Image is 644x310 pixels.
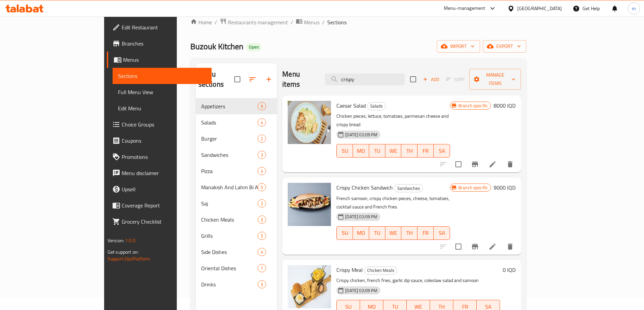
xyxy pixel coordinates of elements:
button: SU [336,226,353,240]
span: 4 [258,249,266,255]
span: Select section [406,72,420,86]
a: Branches [107,35,212,52]
button: delete [502,238,518,255]
div: Manakish And Lahm Bi Ajin5 [196,179,277,195]
div: Sandwiches3 [196,147,277,163]
span: FR [420,146,431,156]
span: Salads [367,102,385,110]
div: Drinks3 [196,276,277,292]
span: 1.0.0 [125,236,136,245]
button: WE [385,144,402,158]
span: Oriental Dishes [201,264,258,272]
nav: Menu sections [196,95,277,295]
span: Branch specific [456,185,491,191]
div: [GEOGRAPHIC_DATA] [517,5,562,12]
span: 4 [258,119,266,126]
button: MO [353,226,369,240]
img: Crispy Chicken Sandwich [288,183,331,226]
span: Menus [123,56,206,64]
li: / [291,18,293,26]
div: items [258,280,266,288]
input: search [325,74,405,85]
span: Sections [118,72,206,80]
span: Coverage Report [122,201,206,209]
div: items [258,167,266,175]
a: Coupons [107,133,212,149]
span: Menus [304,18,319,26]
p: Crispy chicken, french fries, garlic dip sauce, coleslaw salad and samoon [336,276,500,285]
span: Crispy Meal [336,265,363,275]
div: Sandwiches [201,151,258,159]
span: 3 [258,281,266,288]
span: Manakish And Lahm Bi Ajin [201,183,258,191]
span: TH [404,146,415,156]
a: Edit Restaurant [107,19,212,35]
a: Menus [296,18,319,27]
div: Menu-management [444,4,485,12]
button: TU [369,144,385,158]
a: Menu disclaimer [107,165,212,181]
span: FR [420,228,431,238]
div: items [258,102,266,110]
button: export [483,40,526,53]
div: Grills [201,232,258,240]
span: Manage items [475,71,516,88]
div: Chicken Meals [364,266,397,275]
div: Open [246,43,262,51]
div: Pizza4 [196,163,277,179]
h6: 0 IQD [503,265,516,275]
a: Menus [107,52,212,68]
div: items [258,135,266,143]
a: Edit Menu [113,100,212,116]
a: Support.OpsPlatform [108,254,150,263]
a: Sections [113,68,212,84]
button: import [437,40,480,53]
img: Crispy Meal [288,265,331,308]
span: Select all sections [230,72,244,86]
span: Burger [201,135,258,143]
button: TH [401,226,418,240]
span: Menu disclaimer [122,169,206,177]
span: 2 [258,136,266,142]
span: 3 [258,217,266,223]
div: Salads [201,118,258,126]
span: m [632,5,636,12]
button: SA [434,144,450,158]
span: Upsell [122,185,206,193]
div: items [258,216,266,224]
span: Add item [420,74,442,85]
div: Appetizers [201,102,258,110]
button: FR [418,226,434,240]
div: items [258,199,266,207]
div: Appetizers9 [196,98,277,114]
span: Select to update [451,157,466,171]
span: SA [436,146,447,156]
button: MO [353,144,369,158]
span: SU [339,228,350,238]
span: Edit Restaurant [122,23,206,31]
div: Drinks [201,280,258,288]
span: 9 [258,103,266,110]
span: Coupons [122,137,206,145]
span: Pizza [201,167,258,175]
span: Edit Menu [118,104,206,112]
div: items [258,264,266,272]
div: Chicken Meals3 [196,212,277,228]
div: Salads4 [196,114,277,131]
h2: Menu sections [198,69,235,89]
span: TH [404,228,415,238]
div: Saj2 [196,195,277,212]
div: Saj [201,199,258,207]
span: Select section first [442,74,469,85]
span: Caesar Salad [336,101,366,111]
li: / [215,18,217,26]
span: Sandwiches [395,185,423,192]
div: Chicken Meals [201,216,258,224]
span: [DATE] 02:09 PM [342,287,380,294]
a: Promotions [107,149,212,165]
button: TH [401,144,418,158]
span: SU [339,146,350,156]
a: Restaurants management [220,18,288,27]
